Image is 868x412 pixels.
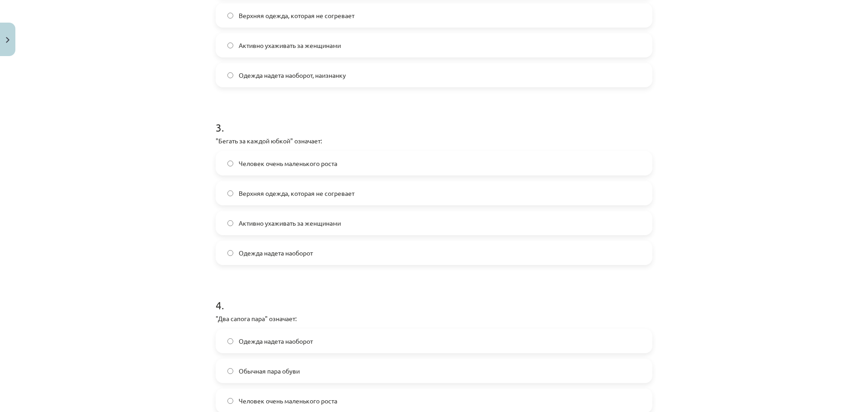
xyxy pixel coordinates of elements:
[216,283,652,311] h1: 4 .
[216,314,652,323] p: "Два сапога пара" означает:
[227,398,233,404] input: Человек очень маленького роста
[227,13,233,19] input: Верхняя одежда, которая не согревает
[239,218,341,228] span: Активно ухаживать за женщинами
[239,159,337,168] span: Человек очень маленького роста
[239,366,300,376] span: Обычная пара обуви
[239,71,346,80] span: Одежда надета наоборот, наизнанку
[239,396,337,406] span: Человек очень маленького роста
[216,136,652,146] p: "Бегать за каждой юбкой" означает:
[227,250,233,256] input: Одежда надета наоборот
[239,41,341,50] span: Активно ухаживать за женщинами
[239,336,313,346] span: Одежда надета наоборот
[239,11,354,20] span: Верхняя одежда, которая не согревает
[239,248,313,258] span: Одежда надета наоборот
[227,72,233,78] input: Одежда надета наоборот, наизнанку
[227,190,233,196] input: Верхняя одежда, которая не согревает
[239,189,354,198] span: Верхняя одежда, которая не согревает
[227,161,233,166] input: Человек очень маленького роста
[216,105,652,133] h1: 3 .
[227,368,233,374] input: Обычная пара обуви
[227,220,233,226] input: Активно ухаживать за женщинами
[227,43,233,48] input: Активно ухаживать за женщинами
[227,338,233,344] input: Одежда надета наоборот
[6,37,9,43] img: icon-close-lesson-0947bae3869378f0d4975bcd49f059093ad1ed9edebbc8119c70593378902aed.svg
